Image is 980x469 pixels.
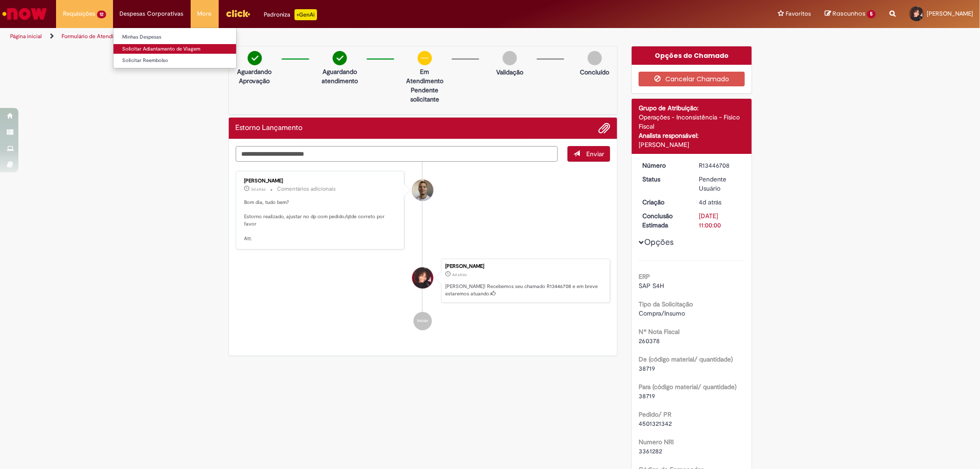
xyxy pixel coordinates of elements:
dt: Número [635,161,692,170]
a: Solicitar Reembolso [113,56,236,66]
div: Operações - Inconsistência - Físico Fiscal [639,113,745,131]
span: [PERSON_NAME] [927,10,973,17]
span: 4d atrás [699,198,721,206]
img: ServiceNow [1,5,48,23]
b: Numero NRI [639,438,674,446]
b: Pedido/ PR [639,410,671,418]
a: Página inicial [10,33,42,40]
time: 26/08/2025 08:36:58 [452,272,467,277]
a: Solicitar Adiantamento de Viagem [113,44,236,54]
div: [PERSON_NAME] [639,140,745,149]
li: Emily Sousa Gomes [236,259,611,303]
div: Joziano De Jesus Oliveira [412,180,433,201]
a: Formulário de Atendimento [62,33,130,40]
span: Rascunhos [833,9,866,18]
div: [DATE] 11:00:00 [699,211,742,230]
img: check-circle-green.png [333,51,347,65]
small: Comentários adicionais [278,185,336,193]
span: Compra/Insumo [639,309,685,317]
p: Pendente solicitante [402,85,447,104]
span: 12 [97,11,106,18]
b: Para (código material/ quantidade) [639,383,736,391]
dt: Status [635,175,692,184]
span: 3361282 [639,447,662,455]
span: 4501321342 [639,419,672,428]
p: Em Atendimento [402,67,447,85]
h2: Estorno Lançamento Histórico de tíquete [236,124,303,132]
p: Bom dia, tudo bem? Estorno realizado, ajustar no dp com pedido/qtde correto por favor Att. [244,199,397,242]
a: Minhas Despesas [113,32,236,42]
img: circle-minus.png [418,51,432,65]
span: SAP S4H [639,282,664,290]
div: Analista responsável: [639,131,745,140]
img: click_logo_yellow_360x200.png [226,6,250,20]
b: Nº Nota Fiscal [639,328,680,336]
span: 3d atrás [251,186,266,192]
p: [PERSON_NAME]! Recebemos seu chamado R13446708 e em breve estaremos atuando. [445,283,605,297]
b: Tipo da Solicitação [639,300,693,308]
button: Cancelar Chamado [639,72,745,86]
b: De (código material/ quantidade) [639,355,733,363]
img: check-circle-green.png [248,51,262,65]
ul: Histórico de tíquete [236,162,611,339]
p: Aguardando atendimento [317,67,362,85]
button: Adicionar anexos [598,122,610,134]
div: Emily Sousa Gomes [412,267,433,288]
div: R13446708 [699,161,742,170]
img: img-circle-grey.png [503,51,517,65]
span: 38719 [639,364,655,373]
button: Enviar [567,146,610,162]
div: Grupo de Atribuição: [639,103,745,113]
p: Concluído [580,68,609,77]
div: Opções do Chamado [632,46,752,65]
span: Enviar [586,150,604,158]
b: ERP [639,272,650,281]
time: 27/08/2025 08:40:16 [251,186,266,192]
p: Aguardando Aprovação [232,67,277,85]
a: Rascunhos [825,10,876,18]
div: Pendente Usuário [699,175,742,193]
img: img-circle-grey.png [588,51,602,65]
span: 38719 [639,392,655,400]
dt: Criação [635,198,692,207]
div: [PERSON_NAME] [445,264,605,269]
span: More [198,9,212,18]
div: Padroniza [264,9,317,20]
p: Validação [496,68,523,77]
dt: Conclusão Estimada [635,211,692,230]
div: 26/08/2025 08:36:58 [699,198,742,207]
span: Requisições [63,9,95,18]
span: 260378 [639,337,660,345]
span: Despesas Corporativas [120,9,184,18]
p: +GenAi [295,9,317,20]
div: [PERSON_NAME] [244,178,397,184]
ul: Trilhas de página [7,28,646,45]
ul: Despesas Corporativas [113,28,237,68]
span: 5 [867,10,876,18]
span: 4d atrás [452,272,467,277]
span: Favoritos [786,9,811,18]
textarea: Digite sua mensagem aqui... [236,146,558,162]
time: 26/08/2025 08:36:58 [699,198,721,206]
